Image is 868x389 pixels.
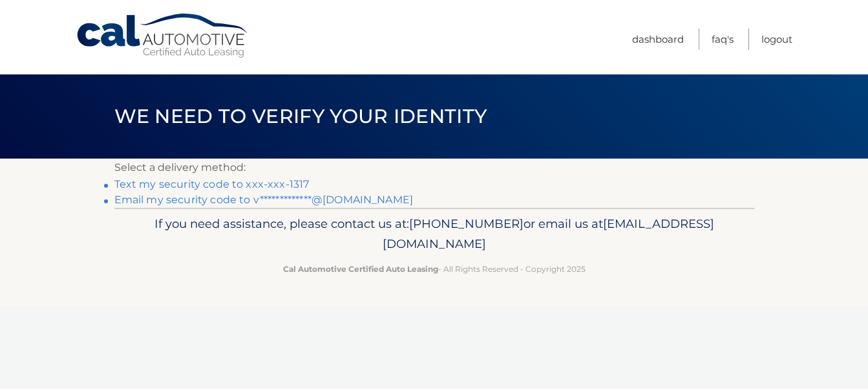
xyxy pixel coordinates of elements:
a: Logout [761,28,792,50]
p: If you need assistance, please contact us at: or email us at [123,214,746,255]
a: Dashboard [632,28,684,50]
a: Cal Automotive [76,13,250,59]
p: - All Rights Reserved - Copyright 2025 [123,262,746,276]
a: FAQ's [712,28,734,50]
span: We need to verify your identity [114,104,487,128]
span: [PHONE_NUMBER] [409,216,524,231]
p: Select a delivery method: [114,159,754,177]
strong: Cal Automotive Certified Auto Leasing [283,264,438,274]
a: Text my security code to xxx-xxx-1317 [114,178,310,190]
